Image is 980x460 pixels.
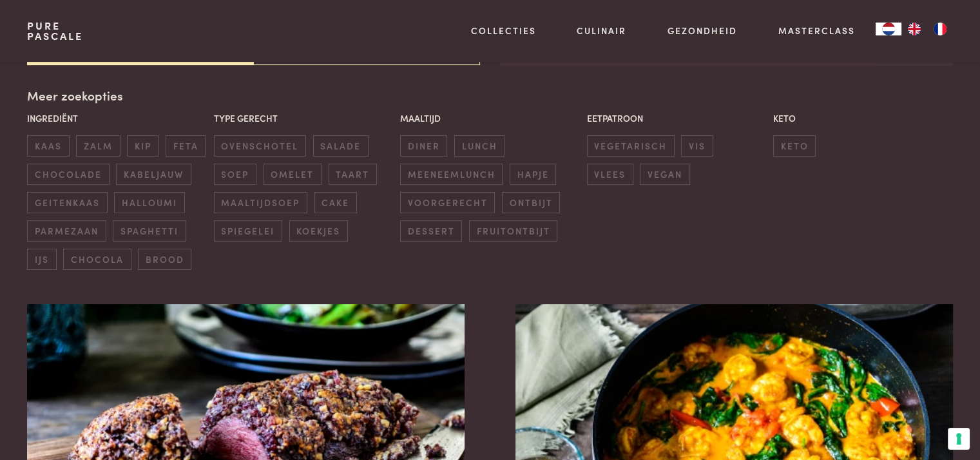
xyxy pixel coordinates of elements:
[214,220,282,242] span: spiegelei
[313,135,369,157] span: salade
[773,135,816,157] span: keto
[400,220,462,242] span: dessert
[587,164,633,185] span: vlees
[901,23,927,35] a: EN
[214,135,306,157] span: ovenschotel
[510,164,556,185] span: hapje
[76,135,120,157] span: zalm
[138,249,191,270] span: brood
[577,24,626,37] a: Culinair
[214,164,256,185] span: soep
[314,192,357,213] span: cake
[127,135,159,157] span: kip
[27,164,109,185] span: chocolade
[640,164,689,185] span: vegan
[876,23,901,35] div: Language
[214,192,307,213] span: maaltijdsoep
[901,23,953,35] ul: Language list
[27,21,83,41] a: PurePascale
[114,192,184,213] span: halloumi
[27,135,69,157] span: kaas
[27,249,56,270] span: ijs
[587,111,767,125] p: Eetpatroon
[587,135,675,157] span: vegetarisch
[502,192,560,213] span: ontbijt
[927,23,953,35] a: FR
[113,220,186,242] span: spaghetti
[27,111,207,125] p: Ingrediënt
[454,135,504,157] span: lunch
[948,428,970,450] button: Uw voorkeuren voor toestemming voor trackingtechnologieën
[116,164,191,185] span: kabeljauw
[668,24,737,37] a: Gezondheid
[264,164,322,185] span: omelet
[27,192,107,213] span: geitenkaas
[214,111,394,125] p: Type gerecht
[400,164,503,185] span: meeneemlunch
[329,164,377,185] span: taart
[27,220,106,242] span: parmezaan
[400,135,447,157] span: diner
[63,249,131,270] span: chocola
[471,24,536,37] a: Collecties
[166,135,206,157] span: feta
[773,111,953,125] p: Keto
[681,135,713,157] span: vis
[876,23,901,35] a: NL
[469,220,557,242] span: fruitontbijt
[876,23,953,35] aside: Language selected: Nederlands
[400,192,495,213] span: voorgerecht
[778,24,855,37] a: Masterclass
[400,111,580,125] p: Maaltijd
[289,220,348,242] span: koekjes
